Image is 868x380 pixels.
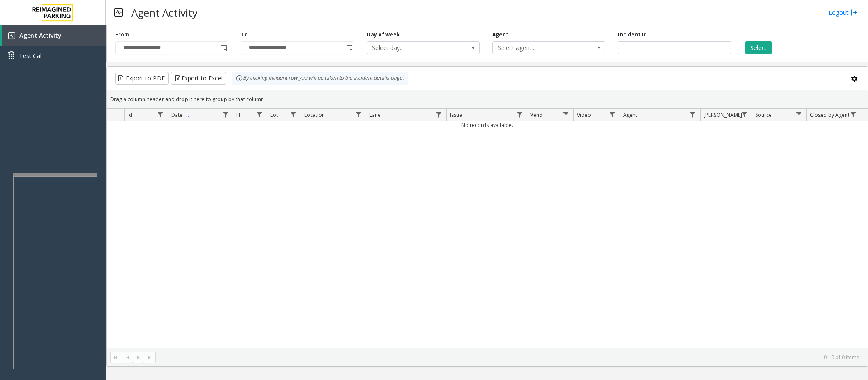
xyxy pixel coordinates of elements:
span: Select day... [367,42,457,54]
a: Source Filter Menu [793,109,804,120]
img: infoIcon.svg [236,75,243,82]
span: Location [304,111,325,118]
span: Vend [530,111,543,118]
a: Closed by Agent Filter Menu [848,109,859,120]
a: Id Filter Menu [155,109,166,120]
span: [PERSON_NAME] [704,111,742,118]
label: Day of week [367,31,400,39]
a: H Filter Menu [254,109,265,120]
span: Test Call [19,51,43,60]
td: No records available. [107,121,868,129]
button: Export to PDF [115,72,169,85]
span: Agent [623,111,637,118]
div: By clicking Incident row you will be taken to the incident details page. [232,72,408,85]
span: Source [755,111,772,118]
span: Lot [270,111,278,118]
a: Date Filter Menu [220,109,231,120]
a: Lot Filter Menu [287,109,299,120]
a: Issue Filter Menu [514,109,525,120]
label: Incident Id [618,31,647,39]
span: Lane [369,111,381,118]
a: Lane Filter Menu [433,109,445,120]
a: Logout [829,8,857,17]
button: Export to Excel [171,72,226,85]
a: Video Filter Menu [606,109,618,120]
span: Closed by Agent [810,111,849,118]
img: logout [851,8,857,17]
span: Select agent... [493,42,582,54]
span: Toggle popup [219,42,228,54]
div: Data table [107,109,868,348]
div: Drag a column header and drop it here to group by that column [107,92,868,107]
a: Parker Filter Menu [739,109,750,120]
span: Date [171,111,183,118]
a: Vend Filter Menu [560,109,571,120]
h3: Agent Activity [127,2,202,23]
a: Agent Filter Menu [687,109,699,120]
label: Agent [492,31,508,39]
span: Toggle popup [344,42,354,54]
button: Select [745,41,772,54]
a: Location Filter Menu [353,109,364,120]
span: Agent Activity [19,31,61,39]
kendo-pager-info: 0 - 0 of 0 items [161,354,859,361]
span: Issue [450,111,462,118]
label: To [241,31,248,39]
img: 'icon' [8,32,15,39]
span: H [236,111,240,118]
a: Agent Activity [2,25,106,46]
img: pageIcon [114,2,123,23]
span: Id [128,111,132,118]
span: Video [577,111,591,118]
span: Sortable [186,112,192,118]
label: From [115,31,129,39]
